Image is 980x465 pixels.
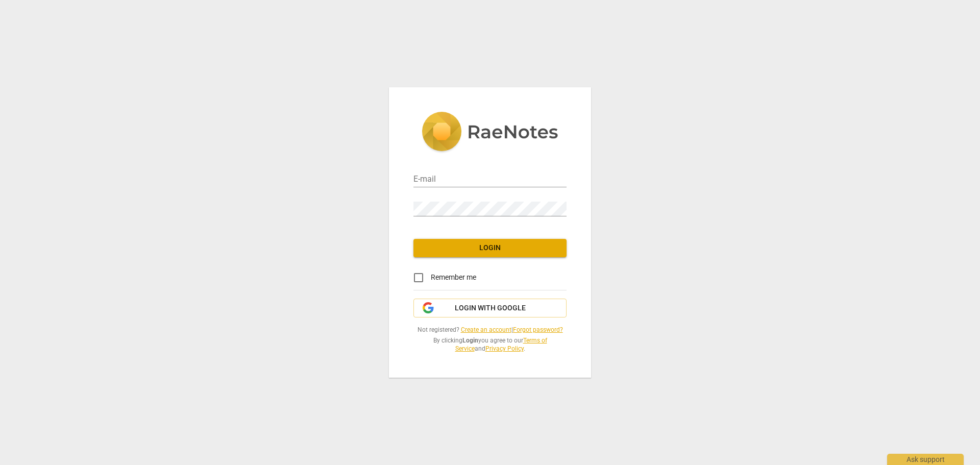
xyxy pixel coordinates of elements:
[455,337,547,353] a: Terms of Service
[413,239,567,257] button: Login
[462,337,478,344] b: Login
[455,303,526,313] span: Login with Google
[413,336,567,353] span: By clicking you agree to our and .
[887,454,964,465] div: Ask support
[431,272,476,283] span: Remember me
[413,326,567,334] span: Not registered? |
[461,326,511,333] a: Create an account
[485,345,524,352] a: Privacy Policy
[413,299,567,318] button: Login with Google
[422,112,558,154] img: 5ac2273c67554f335776073100b6d88f.svg
[513,326,563,333] a: Forgot password?
[422,243,558,253] span: Login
